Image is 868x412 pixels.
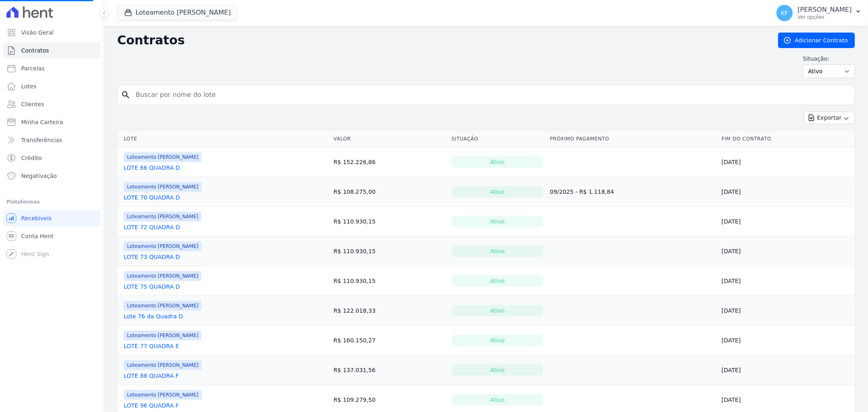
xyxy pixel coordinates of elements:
[124,193,180,202] a: LOTE 70 QUADRA D
[718,326,855,355] td: [DATE]
[124,223,180,231] a: LOTE 72 QUADRA D
[798,14,852,20] p: Ver opções
[124,271,201,281] span: Loteamento [PERSON_NAME]
[452,275,544,287] div: Ativo
[124,253,180,261] a: LOTE 73 QUADRA D
[3,132,101,148] a: Transferências
[781,10,788,16] span: KF
[117,5,238,20] button: Loteamento [PERSON_NAME]
[124,283,180,291] a: LOTE 75 QUADRA D
[117,33,765,48] h2: Contratos
[718,237,855,266] td: [DATE]
[3,114,101,130] a: Minha Carteira
[778,33,855,48] a: Adicionar Contrato
[21,46,49,55] span: Contratos
[330,266,448,296] td: R$ 110.930,15
[3,24,101,41] a: Visão Geral
[124,372,179,380] a: LOTE 88 QUADRA F
[804,112,855,124] button: Exportar
[452,245,544,257] div: Ativo
[21,154,42,162] span: Crédito
[124,301,201,311] span: Loteamento [PERSON_NAME]
[117,131,330,147] th: Lote
[3,228,101,244] a: Conta Hent
[452,305,544,316] div: Ativo
[718,177,855,207] td: [DATE]
[718,207,855,237] td: [DATE]
[21,118,63,126] span: Minha Carteira
[718,296,855,326] td: [DATE]
[718,147,855,177] td: [DATE]
[131,87,851,103] input: Buscar por nome do lote
[770,2,868,24] button: KF [PERSON_NAME] Ver opções
[547,131,718,147] th: Próximo Pagamento
[330,131,448,147] th: Valor
[121,90,131,100] i: search
[452,394,544,405] div: Ativo
[7,197,97,207] div: Plataformas
[21,28,54,37] span: Visão Geral
[124,360,201,370] span: Loteamento [PERSON_NAME]
[3,210,101,226] a: Recebíveis
[124,331,201,340] span: Loteamento [PERSON_NAME]
[452,364,544,376] div: Ativo
[124,182,201,192] span: Loteamento [PERSON_NAME]
[330,177,448,207] td: R$ 108.275,00
[3,78,101,94] a: Lotes
[21,172,57,180] span: Negativação
[21,232,53,240] span: Conta Hent
[3,42,101,59] a: Contratos
[448,131,547,147] th: Situação
[3,60,101,77] a: Parcelas
[718,266,855,296] td: [DATE]
[124,241,201,251] span: Loteamento [PERSON_NAME]
[21,100,44,108] span: Clientes
[3,96,101,112] a: Clientes
[3,150,101,166] a: Crédito
[124,401,179,410] a: LOTE 96 QUADRA F
[452,335,544,346] div: Ativo
[124,342,179,350] a: LOTE 77 QUADRA E
[21,214,52,222] span: Recebíveis
[330,147,448,177] td: R$ 152.226,86
[124,390,201,400] span: Loteamento [PERSON_NAME]
[452,156,544,168] div: Ativo
[21,64,45,72] span: Parcelas
[330,326,448,355] td: R$ 160.150,27
[803,55,855,63] label: Situação:
[718,131,855,147] th: Fim do Contrato
[124,312,183,320] a: Lote 76 da Quadra D
[124,212,201,221] span: Loteamento [PERSON_NAME]
[3,168,101,184] a: Negativação
[452,186,544,197] div: Ativo
[718,355,855,385] td: [DATE]
[452,216,544,227] div: Ativo
[550,188,614,195] a: 09/2025 - R$ 1.118,84
[21,82,37,90] span: Lotes
[330,207,448,237] td: R$ 110.930,15
[330,237,448,266] td: R$ 110.930,15
[798,6,852,14] p: [PERSON_NAME]
[21,136,62,144] span: Transferências
[330,296,448,326] td: R$ 122.018,33
[124,152,201,162] span: Loteamento [PERSON_NAME]
[124,164,180,172] a: LOTE 66 QUADRA D
[330,355,448,385] td: R$ 137.031,56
